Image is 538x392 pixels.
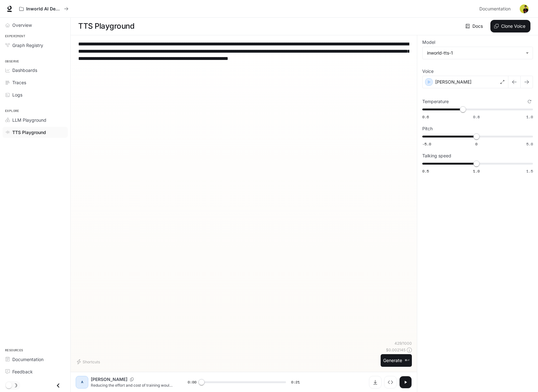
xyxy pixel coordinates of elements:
[12,356,44,363] span: Documentation
[369,376,382,389] button: Download audio
[16,3,71,15] button: All workspaces
[12,67,37,73] span: Dashboards
[3,65,68,76] a: Dashboards
[422,168,429,174] span: 0.5
[477,3,515,15] a: Documentation
[435,79,471,85] p: [PERSON_NAME]
[12,117,46,123] span: LLM Playground
[127,377,136,381] button: Copy Voice ID
[405,359,409,362] p: ⌘⏎
[475,141,477,147] span: 0
[422,99,449,104] p: Temperature
[91,376,127,383] p: [PERSON_NAME]
[422,40,435,44] p: Model
[77,377,87,387] div: A
[3,354,68,365] a: Documentation
[422,154,451,158] p: Talking speed
[76,357,102,367] button: Shortcuts
[3,77,68,88] a: Traces
[526,141,533,147] span: 5.0
[12,42,43,49] span: Graph Registry
[520,4,529,13] img: User avatar
[490,20,530,32] button: Clone Voice
[473,168,480,174] span: 1.0
[526,98,533,105] button: Reset to default
[12,79,26,86] span: Traces
[3,20,68,31] a: Overview
[479,5,511,13] span: Documentation
[12,368,33,375] span: Feedback
[422,126,433,131] p: Pitch
[422,141,431,147] span: -5.0
[464,20,485,32] a: Docs
[384,376,397,389] button: Inspect
[526,114,533,120] span: 1.0
[91,383,173,388] p: Reducing the effort and cost of training would definitely be appealing. But it's not just about c...
[473,114,480,120] span: 0.8
[3,127,68,138] a: TTS Playground
[6,382,12,389] span: Dark mode toggle
[12,129,46,136] span: TTS Playground
[395,341,412,346] p: 429 / 1000
[422,69,434,73] p: Voice
[3,40,68,51] a: Graph Registry
[12,22,32,28] span: Overview
[78,20,134,32] h1: TTS Playground
[3,366,68,377] a: Feedback
[291,379,300,385] span: 0:21
[51,379,65,392] button: Close drawer
[26,6,61,12] p: Inworld AI Demos
[381,354,412,367] button: Generate⌘⏎
[526,168,533,174] span: 1.5
[12,91,22,98] span: Logs
[422,114,429,120] span: 0.6
[3,89,68,100] a: Logs
[518,3,530,15] button: User avatar
[3,114,68,126] a: LLM Playground
[386,347,406,353] p: $ 0.002145
[188,379,196,385] span: 0:00
[427,50,523,56] div: inworld-tts-1
[423,47,533,59] div: inworld-tts-1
